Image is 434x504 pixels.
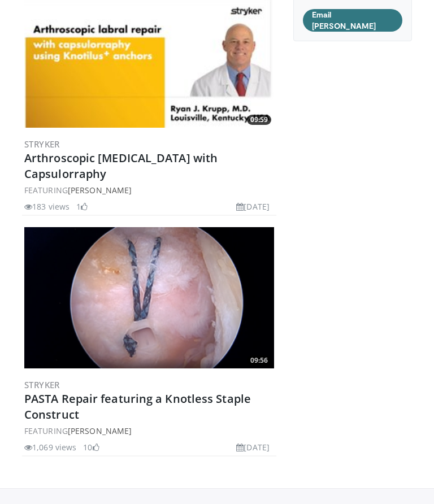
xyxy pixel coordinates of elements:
a: 09:56 [24,227,274,368]
a: Stryker [24,138,60,150]
a: Arthroscopic [MEDICAL_DATA] with Capsulorraphy [24,150,218,181]
a: [PERSON_NAME] [68,425,132,436]
span: 09:56 [247,355,271,366]
li: 1 [76,201,88,212]
li: 10 [83,441,99,453]
a: PASTA Repair featuring a Knotless Staple Construct [24,391,251,422]
a: [PERSON_NAME] [68,185,132,195]
div: FEATURING [24,184,274,196]
a: Stryker [24,379,60,390]
li: 183 views [24,201,70,212]
div: FEATURING [24,425,274,437]
li: 1,069 views [24,441,76,453]
li: [DATE] [236,441,270,453]
li: [DATE] [236,201,270,212]
img: 84acc7eb-cb93-455a-a344-5c35427a46c1.png.300x170_q85_crop-smart_upscale.png [24,227,274,368]
a: Email [PERSON_NAME] [303,9,402,32]
span: 09:59 [247,115,271,125]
